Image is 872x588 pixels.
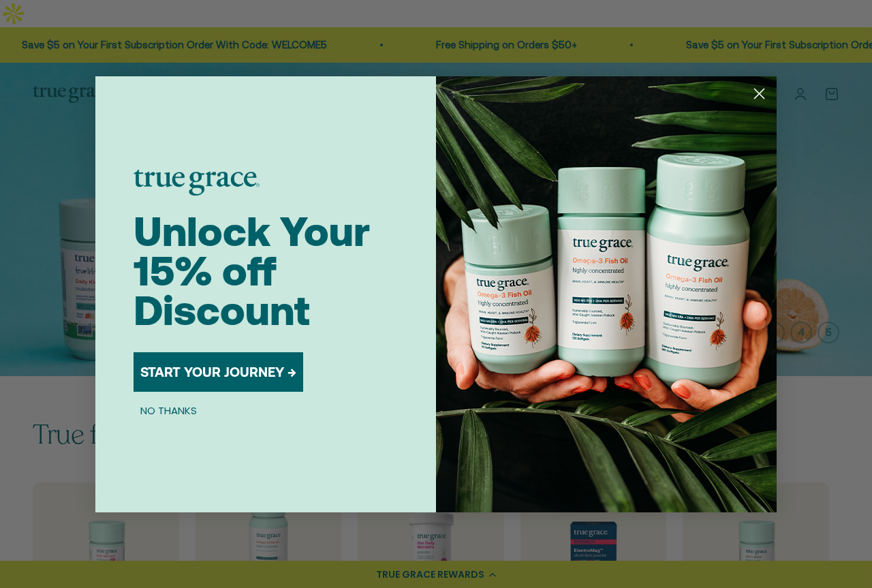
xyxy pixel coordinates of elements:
[436,76,777,512] img: 098727d5-50f8-4f9b-9554-844bb8da1403.jpeg
[134,170,260,196] img: logo placeholder
[134,352,303,392] button: START YOUR JOURNEY →
[747,82,771,106] button: Close dialog
[134,403,204,419] button: NO THANKS
[134,208,370,334] span: Unlock Your 15% off Discount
